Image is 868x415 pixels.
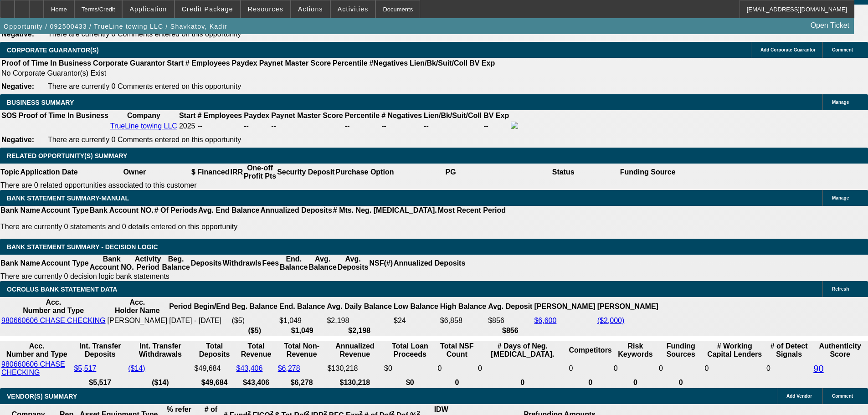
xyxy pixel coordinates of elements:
[291,0,330,18] button: Actions
[658,342,703,359] th: Funding Sources
[832,47,853,52] span: Comment
[478,360,567,377] td: 0
[175,0,240,18] button: Credit Package
[658,360,703,377] td: 0
[243,164,277,181] th: One-off Profit Pts
[832,195,849,200] span: Manage
[308,255,337,272] th: Avg. Balance
[440,298,487,315] th: High Balance
[279,326,325,335] th: $1,049
[370,59,408,67] b: #Negatives
[369,255,393,272] th: NSF(#)
[73,378,127,387] th: $5,517
[488,316,533,325] td: $856
[483,112,509,119] b: BV Exp
[169,316,230,325] td: [DATE] - [DATE]
[241,0,290,18] button: Resources
[129,5,167,13] span: Application
[469,59,495,67] b: BV Exp
[277,342,326,359] th: Total Non-Revenue
[569,360,612,377] td: 0
[182,5,233,13] span: Credit Package
[197,112,242,119] b: # Employees
[167,59,183,67] b: Start
[277,378,326,387] th: $6,278
[766,342,812,359] th: # of Detect Signals
[7,393,77,400] span: VENDOR(S) SUMMARY
[244,112,269,119] b: Paydex
[832,100,849,105] span: Manage
[277,164,335,181] th: Security Deposit
[335,164,394,181] th: Purchase Option
[7,99,74,106] span: BUSINESS SUMMARY
[197,122,202,130] span: --
[123,0,174,18] button: Application
[511,122,518,129] img: facebook-icon.png
[93,59,165,67] b: Corporate Guarantor
[7,243,158,251] span: Bank Statement Summary - Decision Logic
[279,298,325,315] th: End. Balance
[326,298,392,315] th: Avg. Daily Balance
[179,121,196,131] td: 2025
[393,316,439,325] td: $24
[381,122,422,130] div: --
[191,164,230,181] th: $ Financed
[259,59,331,67] b: Paynet Master Score
[437,378,477,387] th: 0
[832,287,849,292] span: Refresh
[236,378,277,387] th: $43,406
[597,298,659,315] th: [PERSON_NAME]
[127,112,160,119] b: Company
[41,206,89,215] th: Account Type
[231,316,278,325] td: ($5)
[437,206,506,215] th: Most Recent Period
[1,69,499,78] td: No Corporate Guarantor(s) Exist
[384,378,436,387] th: $0
[437,342,477,359] th: Sum of the Total NSF Count and Total Overdraft Fee Count from Ocrolus
[704,342,765,359] th: # Working Capital Lenders
[248,5,283,13] span: Resources
[760,47,816,52] span: Add Corporate Guarantor
[393,255,466,272] th: Annualized Deposits
[1,298,106,315] th: Acc. Number and Type
[327,378,383,387] th: $130,218
[613,360,657,377] td: 0
[231,326,278,335] th: ($5)
[298,5,323,13] span: Actions
[230,164,243,181] th: IRR
[813,364,823,374] a: 90
[78,164,191,181] th: Owner
[107,316,168,325] td: [PERSON_NAME]
[73,342,127,359] th: Int. Transfer Deposits
[1,360,65,376] a: 980660606 CHASE CHECKING
[832,394,853,399] span: Comment
[154,206,198,215] th: # Of Periods
[48,136,241,143] span: There are currently 0 Comments entered on this opportunity
[534,298,596,315] th: [PERSON_NAME]
[704,364,709,372] span: 0
[279,255,308,272] th: End. Balance
[613,378,657,387] th: 0
[328,364,382,373] div: $130,218
[194,378,235,387] th: $49,684
[1,317,106,324] a: 980660606 CHASE CHECKING
[18,111,109,120] th: Proof of Time In Business
[1,342,72,359] th: Acc. Number and Type
[613,342,657,359] th: Risk Keywords
[333,206,437,215] th: # Mts. Neg. [MEDICAL_DATA].
[1,82,34,90] b: Negative:
[236,364,263,372] a: $43,406
[20,164,78,181] th: Application Date
[597,317,625,324] a: ($2,000)
[488,298,533,315] th: Avg. Deposit
[161,255,190,272] th: Beg. Balance
[620,164,676,181] th: Funding Source
[766,360,812,377] td: 0
[169,298,230,315] th: Period Begin/End
[279,316,325,325] td: $1,049
[262,255,279,272] th: Fees
[1,111,17,120] th: SOS
[107,298,168,315] th: Acc. Holder Name
[326,316,392,325] td: $2,198
[128,378,193,387] th: ($14)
